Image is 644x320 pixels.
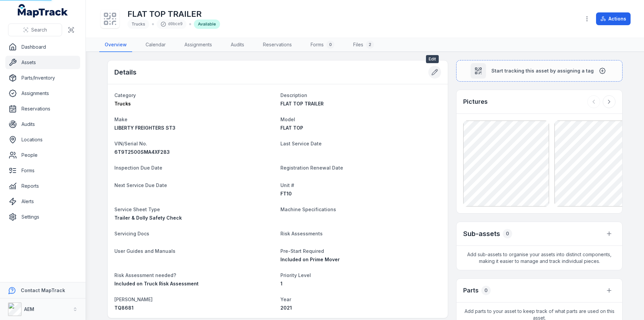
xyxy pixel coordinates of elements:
[8,24,62,36] button: Search
[114,117,127,122] span: Make
[5,195,80,208] a: Alerts
[5,40,80,54] a: Dashboard
[280,101,324,106] span: FLAT TOP TRAILER
[596,12,631,25] button: Actions
[99,38,132,52] a: Overview
[280,207,336,212] span: Machine Specifications
[280,305,292,311] span: 2021
[280,231,323,236] span: Risk Assessments
[225,38,250,52] a: Audits
[280,92,307,98] span: Description
[457,246,622,270] span: Add sub-assets to organise your assets into distinct components, making it easier to manage and t...
[280,257,340,262] span: Included on Prime Mover
[426,55,439,63] span: Edit
[140,38,171,52] a: Calendar
[5,71,80,85] a: Parts/Inventory
[5,210,80,224] a: Settings
[179,38,217,52] a: Assignments
[5,164,80,177] a: Forms
[131,21,145,27] span: Trucks
[280,165,343,171] span: Registration Renewal Date
[5,102,80,116] a: Reservations
[280,248,324,254] span: Pre-Start Required
[114,296,153,302] span: [PERSON_NAME]
[503,229,512,238] div: 0
[114,125,175,131] span: LIBERTY FREIGHTERS ST3
[157,19,186,29] div: d0bce9
[114,207,160,212] span: Service Sheet Type
[280,272,311,278] span: Priority Level
[463,286,479,295] h3: Parts
[114,272,176,278] span: Risk Assessment needed?
[194,19,220,29] div: Available
[114,149,170,155] span: 6T9T2500SMA4XF283
[280,125,303,131] span: FLAT TOP
[280,182,294,188] span: Unit #
[114,101,131,106] span: Trucks
[463,229,500,238] h2: Sub-assets
[481,286,491,295] div: 0
[5,179,80,193] a: Reports
[114,248,175,254] span: User Guides and Manuals
[5,56,80,69] a: Assets
[114,141,147,146] span: VIN/Serial No.
[21,287,65,293] strong: Contact MapTrack
[31,27,47,33] span: Search
[5,148,80,162] a: People
[18,4,68,17] a: MapTrack
[491,67,594,74] span: Start tracking this asset by assigning a tag
[5,118,80,131] a: Audits
[114,305,133,311] span: TQ8681
[280,281,282,286] span: 1
[5,133,80,146] a: Locations
[114,92,136,98] span: Category
[305,38,340,52] a: Forms0
[463,97,488,106] h3: Pictures
[280,296,291,302] span: Year
[114,215,182,221] span: Trailer & Dolly Safety Check
[348,38,379,52] a: Files2
[24,306,34,312] strong: AEM
[114,281,199,286] span: Included on Truck Risk Assessment
[258,38,297,52] a: Reservations
[114,165,162,171] span: Inspection Due Date
[127,9,220,19] h1: FLAT TOP TRAILER
[5,87,80,100] a: Assignments
[326,41,334,49] div: 0
[114,231,149,236] span: Servicing Docs
[366,41,374,49] div: 2
[456,60,623,82] button: Start tracking this asset by assigning a tag
[114,67,137,77] h2: Details
[280,141,322,146] span: Last Service Date
[280,117,295,122] span: Model
[114,182,167,188] span: Next Service Due Date
[280,191,292,196] span: FT10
